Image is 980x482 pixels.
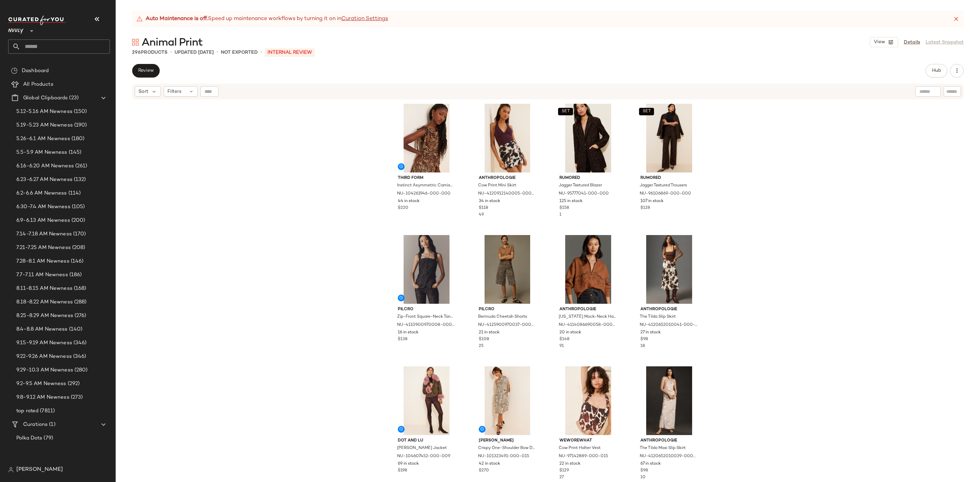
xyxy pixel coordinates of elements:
[398,306,455,313] span: Pilcro
[167,88,181,95] span: Filters
[559,183,602,189] span: Jagger Textured Blazer
[559,336,569,343] span: $148
[559,475,564,480] span: 27
[70,135,85,143] span: (180)
[16,466,63,474] span: [PERSON_NAME]
[559,175,617,181] span: Rumored
[640,461,661,467] span: 67 in stock
[640,175,698,181] span: Rumored
[138,88,148,95] span: Sort
[559,191,609,197] span: NU-95777041-000-000
[16,394,69,401] span: 9.8-9.12 AM Newness
[70,217,85,225] span: (200)
[559,330,581,336] span: 20 in stock
[392,366,461,435] img: 104607452_009_b4
[72,230,86,238] span: (170)
[67,149,82,156] span: (145)
[132,49,167,56] div: Products
[554,104,622,172] img: 95777041_000_b
[68,271,82,279] span: (186)
[16,312,73,320] span: 8.25-8.29 AM Newness
[640,336,648,343] span: $98
[642,109,651,114] span: SET
[16,434,42,442] span: Polka Dots
[398,330,419,336] span: 16 in stock
[69,257,84,265] span: (146)
[132,64,160,78] button: Review
[71,244,85,252] span: (208)
[216,48,218,56] span: •
[640,330,661,336] span: 27 in stock
[260,48,262,56] span: •
[23,421,48,429] span: Curations
[146,15,208,23] strong: Auto Maintenance is off.
[72,176,86,184] span: (132)
[473,104,542,172] img: 4120912140005_009_b
[16,121,73,129] span: 5.19-5.23 AM Newness
[398,205,408,211] span: $220
[175,49,214,56] p: updated [DATE]
[478,191,536,197] span: NU-4120912140005-000-009
[16,407,38,415] span: top rated
[16,230,72,238] span: 7.14-7.18 AM Newness
[640,468,648,474] span: $98
[136,15,388,23] div: Speed up maintenance workflows by turning it on in
[559,438,617,444] span: WeWoreWhat
[138,68,154,73] span: Review
[73,121,87,129] span: (190)
[72,339,87,347] span: (346)
[473,235,542,304] img: 4125900970037_029_b
[142,36,202,50] span: Animal Print
[398,175,455,181] span: Third Form
[16,189,67,197] span: 6.2-6.6 AM Newness
[68,94,79,102] span: (23)
[640,453,697,460] span: NU-4120652010039-000-211
[22,67,49,75] span: Dashboard
[392,104,461,172] img: 104261946_000_b
[554,235,622,304] img: 4114086690058_027_b
[926,64,947,78] button: Hub
[479,198,500,204] span: 34 in stock
[479,336,489,343] span: $108
[23,94,68,102] span: Global Clipboards
[16,108,72,116] span: 5.12-5.16 AM Newness
[398,198,420,204] span: 44 in stock
[478,183,516,189] span: Cow Print Mini Skirt
[640,198,664,204] span: 107 in stock
[478,322,536,328] span: NU-4125900970037-000-029
[559,468,569,474] span: $129
[478,445,536,451] span: Crispy One-Shoulder Bow Dress
[904,39,920,46] a: Details
[559,213,561,217] span: 1
[398,461,419,467] span: 69 in stock
[11,67,18,74] img: svg%3e
[48,421,55,429] span: (1)
[73,366,88,374] span: (280)
[341,15,388,23] a: Curation Settings
[479,205,488,211] span: $118
[479,468,489,474] span: $270
[70,203,85,211] span: (105)
[68,326,83,333] span: (140)
[873,39,885,45] span: View
[16,285,72,293] span: 8.11-8.15 AM Newness
[16,366,73,374] span: 9.29-10.3 AM Newness
[16,176,72,184] span: 6.23-6.27 AM Newness
[559,453,608,460] span: NU-97142889-000-015
[559,205,569,211] span: $158
[870,37,898,47] button: View
[559,445,601,451] span: Cow Print Halter Vest
[397,183,455,189] span: Instinct Asymmetric Camisole
[397,445,447,451] span: [PERSON_NAME] Jacket
[16,203,70,211] span: 6.30-7.4 AM Newness
[479,175,536,181] span: Anthropologie
[72,108,87,116] span: (150)
[559,306,617,313] span: Anthropologie
[73,298,87,306] span: (288)
[635,104,703,172] img: 96106869_000_b
[479,438,536,444] span: [PERSON_NAME]
[559,344,564,348] span: 91
[479,330,500,336] span: 21 in stock
[72,285,86,293] span: (168)
[66,380,80,388] span: (292)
